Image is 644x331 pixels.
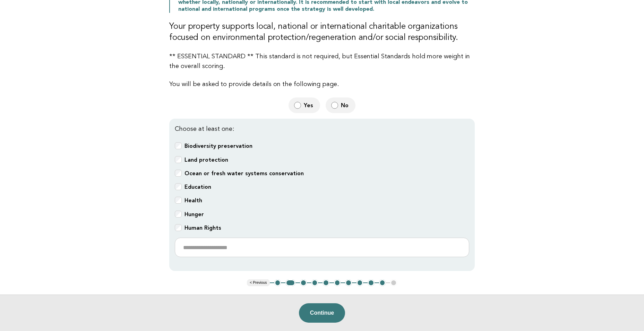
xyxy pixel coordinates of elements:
b: Hunger [184,211,204,218]
button: 4 [311,279,318,286]
p: You will be asked to provide details on the following page. [169,79,475,89]
p: Choose at least one: [175,124,469,134]
button: 3 [300,279,307,286]
b: Health [184,197,202,204]
button: 7 [345,279,352,286]
b: Land protection [184,156,228,163]
span: No [341,102,350,109]
p: ** ESSENTIAL STANDARD ** This standard is not required, but Essential Standards hold more weight ... [169,52,475,71]
input: No [331,102,338,109]
button: 9 [368,279,375,286]
h3: Your property supports local, national or international charitable organizations focused on envir... [169,21,475,43]
button: 1 [274,279,281,286]
button: < Previous [247,279,269,286]
button: 8 [357,279,363,286]
button: 10 [379,279,386,286]
b: Education [184,184,211,190]
button: Continue [299,303,345,323]
button: 6 [334,279,341,286]
input: Yes [294,102,301,109]
span: Yes [304,102,315,109]
button: 5 [323,279,329,286]
b: Biodiversity preservation [184,143,252,149]
button: 2 [285,279,295,286]
b: Human Rights [184,224,221,231]
b: Ocean or fresh water systems conservation [184,170,304,177]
